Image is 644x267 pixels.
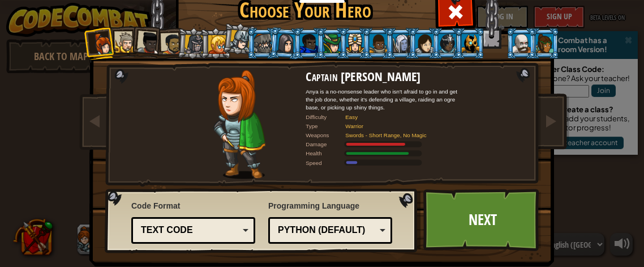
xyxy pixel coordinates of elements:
h2: Captain [PERSON_NAME] [306,70,464,83]
div: Deals 120% of listed Warrior weapon damage. [306,141,464,149]
div: Weapons [306,131,345,139]
span: Programming Language [268,200,392,211]
div: Damage [306,141,345,149]
li: Usara Master Wizard [432,28,462,59]
div: Health [306,150,345,158]
div: Text code [141,224,239,237]
div: Python (Default) [278,224,376,237]
span: Code Format [131,200,255,211]
img: language-selector-background.png [105,189,420,253]
div: Speed [306,159,345,167]
li: Zana Woodheart [529,28,560,59]
li: Arryn Stonewall [362,28,393,59]
a: Next [423,189,542,251]
li: Omarn Brewstone [269,27,302,60]
li: Hattori Hanzō [222,22,256,56]
div: Swords - Short Range, No Magic [345,131,456,139]
li: Okar Stompfoot [506,28,536,59]
li: Nalfar Cryptor [385,28,416,59]
div: Moves at 6 meters per second. [306,159,464,167]
li: Miss Hushbaum [200,28,231,59]
li: Ritic the Cold [454,28,485,59]
div: Type [306,122,345,130]
li: Senick Steelclaw [247,28,277,59]
li: Captain Anya Weston [84,27,117,60]
li: Alejandro the Duelist [154,28,185,60]
div: Difficulty [306,113,345,121]
li: Sir Tharin Thunderfist [108,26,139,57]
div: Warrior [345,122,456,130]
div: Gains 140% of listed Warrior armor health. [306,150,464,158]
li: Illia Shieldsmith [409,28,439,59]
img: captain-pose.png [213,70,265,179]
li: Lady Ida Justheart [130,25,164,58]
li: Gordon the Stalwart [293,28,324,59]
li: Naria of the Leaf [316,28,347,59]
li: Pender Spellbane [339,28,370,59]
li: Amara Arrowhead [177,27,209,60]
div: Easy [345,113,456,121]
div: Anya is a no-nonsense leader who isn't afraid to go in and get the job done, whether it's defendi... [306,87,464,111]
